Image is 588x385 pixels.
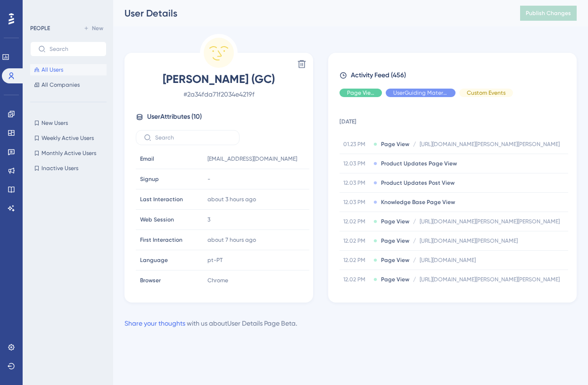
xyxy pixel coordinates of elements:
[420,276,560,283] span: [URL][DOMAIN_NAME][PERSON_NAME][PERSON_NAME]
[393,89,448,97] span: UserGuiding Material
[41,149,96,157] span: Monthly Active Users
[30,64,107,75] button: All Users
[343,276,370,283] span: 12.02 PM
[343,179,370,187] span: 12.03 PM
[467,89,505,97] span: Custom Events
[343,140,370,148] span: 01.23 PM
[92,25,103,32] span: New
[381,179,455,187] span: Product Updates Post View
[41,66,63,74] span: All Users
[140,175,159,183] span: Signup
[207,155,297,163] span: [EMAIL_ADDRESS][DOMAIN_NAME]
[30,147,107,159] button: Monthly Active Users
[526,9,571,17] span: Publish Changes
[381,237,409,245] span: Page View
[155,134,232,141] input: Search
[381,218,409,225] span: Page View
[207,175,210,183] span: -
[30,79,107,90] button: All Companies
[381,140,409,148] span: Page View
[41,134,94,142] span: Weekly Active Users
[343,256,370,264] span: 12.02 PM
[80,23,107,34] button: New
[343,237,370,245] span: 12.02 PM
[343,218,370,225] span: 12.02 PM
[207,256,223,264] span: pt-PT
[413,237,416,245] span: /
[124,7,497,20] div: User Details
[41,164,78,172] span: Inactive Users
[381,276,409,283] span: Page View
[420,237,518,245] span: [URL][DOMAIN_NAME][PERSON_NAME]
[343,160,370,167] span: 12.03 PM
[413,218,416,225] span: /
[381,160,457,167] span: Product Updates Page View
[207,237,256,243] time: about 7 hours ago
[30,163,107,174] button: Inactive Users
[140,216,174,223] span: Web Session
[140,256,168,264] span: Language
[420,140,560,148] span: [URL][DOMAIN_NAME][PERSON_NAME][PERSON_NAME]
[351,70,406,81] span: Activity Feed (456)
[381,256,409,264] span: Page View
[413,256,416,264] span: /
[147,111,202,123] span: User Attributes ( 10 )
[140,155,154,163] span: Email
[140,196,183,203] span: Last Interaction
[381,198,455,206] span: Knowledge Base Page View
[420,218,560,225] span: [URL][DOMAIN_NAME][PERSON_NAME][PERSON_NAME]
[207,196,256,203] time: about 3 hours ago
[140,236,182,244] span: First Interaction
[136,89,302,100] span: # 2a34fda71f2034e4219f
[207,277,228,284] span: Chrome
[41,81,80,89] span: All Companies
[207,216,210,223] span: 3
[413,276,416,283] span: /
[41,119,68,127] span: New Users
[124,319,185,327] a: Share your thoughts
[136,72,302,87] span: [PERSON_NAME] (GC)
[420,256,476,264] span: [URL][DOMAIN_NAME]
[30,117,107,129] button: New Users
[520,6,577,21] button: Publish Changes
[124,318,297,329] div: with us about User Details Page Beta .
[347,89,374,97] span: Page View
[340,105,568,135] td: [DATE]
[343,198,370,206] span: 12.03 PM
[413,140,416,148] span: /
[30,132,107,144] button: Weekly Active Users
[30,25,50,32] div: PEOPLE
[140,277,161,284] span: Browser
[50,46,99,52] input: Search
